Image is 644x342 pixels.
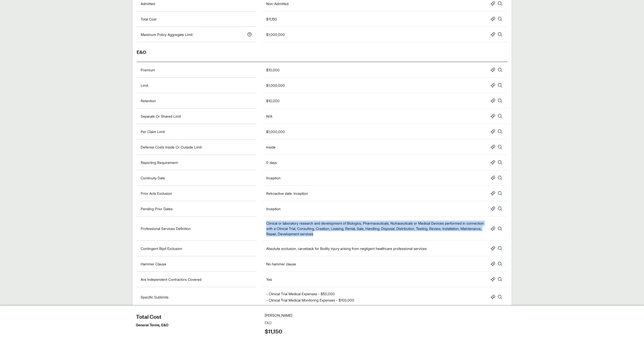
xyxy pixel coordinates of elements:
p: - Absolute [MEDICAL_DATA] Exclusion [266,311,346,316]
p: Prior Acts Exclusion [141,191,172,196]
p: - N-Nitrosodiethylamine (NDMA) Exclusion [266,330,346,335]
p: Are Independent Contractors Covered [141,277,201,282]
div: $10,000 [266,98,280,103]
p: Admitted [141,1,155,6]
p: Defense Costs Inside Or Outside Limit [141,144,202,150]
p: Separate Or Shared Limit [141,114,181,119]
p: Premium [141,67,155,73]
div: Retroactive date: Inception [266,191,308,196]
p: Professional Services Definition [141,226,191,231]
p: Reporting Requirement [141,160,178,165]
div: E&O [137,42,508,62]
p: Total Cost [141,16,156,22]
div: 0 days [266,160,277,165]
div: Non-Admitted [266,1,288,6]
p: - Cyber Exclusion [266,324,346,329]
div: $1,000,000 [266,129,285,134]
p: Continuity Date [141,175,165,181]
p: - Clinical Trial Medical Expenses - $50,000 [266,291,354,296]
div: $1,000,000 [266,83,285,88]
div: $1,000,000 [266,32,285,37]
div: Inception [266,175,281,181]
div: $10,000 [266,67,280,73]
div: Inception [266,206,281,211]
div: N/A [266,114,272,119]
p: Hammer Clause [141,261,166,267]
p: Maximum Policy Aggregate Limit [141,32,193,37]
div: Clinical or laboratory research and development of Biologics, Pharmaceuticals, Nutraceuticals or ... [266,221,488,237]
p: Limit [141,83,148,88]
p: Per Claim Limit [141,129,165,134]
p: Pending Prior Dates [141,206,173,211]
p: Specific Sublimits [141,294,169,300]
div: Absolute exclusion, carveback for Bodily injury arising from negligent healthcare professional se... [266,246,427,251]
div: No hammer clause [266,261,296,267]
p: Retention [141,98,156,103]
p: - Clinical Trial Medical Monitoring Expenses - $100,000 [266,297,354,303]
p: Contingent Bipd Exclusion [141,246,182,251]
div: Yes [266,277,272,282]
div: Inside [266,144,276,150]
div: $11,150 [266,16,277,22]
p: - Nuclear Incident Exclusion [266,336,346,342]
p: - Biometric Data and Genetic Information Exclusion [266,317,346,323]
